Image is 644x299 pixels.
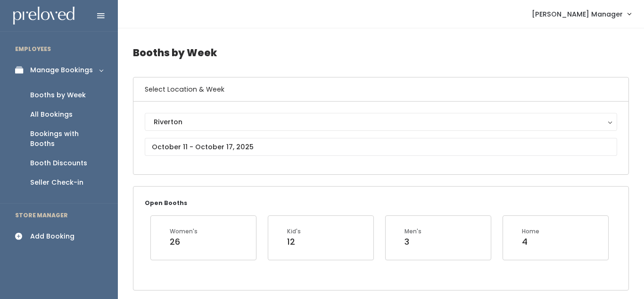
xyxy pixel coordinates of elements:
[145,199,187,207] small: Open Booths
[287,236,301,248] div: 12
[30,158,87,168] div: Booth Discounts
[13,7,74,25] img: preloved logo
[30,110,73,120] div: All Bookings
[532,9,623,19] span: [PERSON_NAME] Manager
[287,227,301,236] div: Kid's
[133,40,629,66] h4: Booths by Week
[145,113,617,131] button: Riverton
[170,227,198,236] div: Women's
[30,178,83,188] div: Seller Check-in
[405,236,421,248] div: 3
[30,129,103,149] div: Bookings with Booths
[522,236,539,248] div: 4
[30,90,86,100] div: Booths by Week
[30,231,74,241] div: Add Booking
[145,138,617,156] input: October 11 - October 17, 2025
[133,77,628,102] h6: Select Location & Week
[522,227,539,236] div: Home
[522,4,640,24] a: [PERSON_NAME] Manager
[30,65,93,75] div: Manage Bookings
[154,117,608,127] div: Riverton
[405,227,421,236] div: Men's
[170,236,198,248] div: 26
